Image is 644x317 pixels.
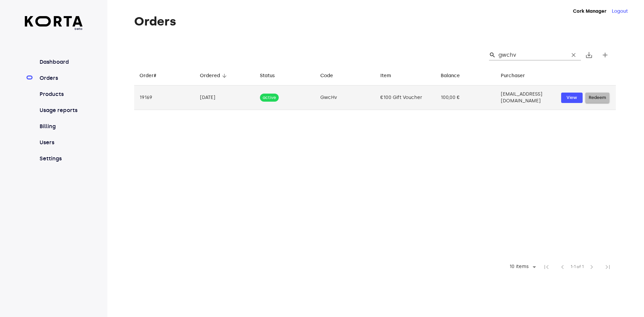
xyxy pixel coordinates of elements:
a: Settings [38,155,83,163]
button: View [561,93,583,103]
div: Balance [441,72,460,80]
a: Dashboard [38,58,83,66]
span: 1-1 of 1 [571,264,584,270]
strong: Cork Manager [573,8,606,14]
span: Item [380,72,400,80]
span: active [260,95,279,101]
img: Korta [25,16,83,27]
button: Clear Search [566,48,581,62]
button: Logout [612,8,628,15]
span: Status [260,72,283,80]
td: €100 Gift Voucher [375,86,435,110]
span: add [601,51,609,59]
span: Next Page [584,259,600,275]
span: View [565,94,579,102]
span: clear [570,52,577,58]
div: 10 items [508,264,530,270]
a: Users [38,139,83,147]
span: Previous Page [554,259,571,275]
div: Code [320,72,333,80]
td: 100,00 € [435,86,496,110]
a: Products [38,90,83,98]
span: arrow_downward [221,73,227,79]
div: Ordered [200,72,220,80]
button: Create new gift card [597,47,613,63]
span: Last Page [600,259,616,275]
span: save_alt [585,51,593,59]
span: Balance [441,72,469,80]
span: First Page [538,259,554,275]
button: Redeem [585,93,609,103]
span: search [489,52,496,58]
h1: Orders [134,15,616,28]
a: Billing [38,122,83,130]
a: Orders [38,74,83,82]
span: Redeem [589,94,606,102]
span: Code [320,72,342,80]
span: Purchaser [501,72,534,80]
a: Usage reports [38,106,83,114]
div: Purchaser [501,72,525,80]
a: beta [25,16,83,31]
span: Ordered [200,72,229,80]
input: Search [498,50,563,60]
div: Status [260,72,275,80]
div: Order# [140,72,156,80]
td: 19169 [134,86,195,110]
div: 10 items [505,262,538,272]
div: Item [380,72,391,80]
span: Order# [140,72,165,80]
td: GwcHv [315,86,375,110]
td: [DATE] [195,86,255,110]
button: Export [581,47,597,63]
td: [EMAIL_ADDRESS][DOMAIN_NAME] [495,86,556,110]
span: beta [25,27,83,31]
